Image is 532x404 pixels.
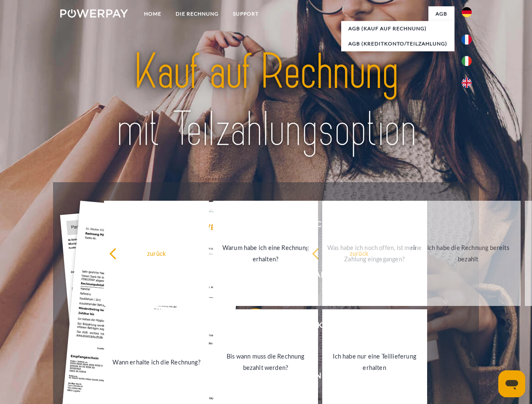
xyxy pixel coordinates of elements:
[137,6,168,21] a: Home
[462,7,472,17] img: de
[462,56,472,66] img: it
[421,242,516,265] div: Ich habe die Rechnung bereits bezahlt
[168,6,226,21] a: DIE RECHNUNG
[109,356,204,367] div: Wann erhalte ich die Rechnung?
[462,35,472,45] img: fr
[218,351,313,373] div: Bis wann muss die Rechnung bezahlt werden?
[109,247,204,259] div: zurück
[312,247,406,259] div: zurück
[60,9,128,18] img: logo-powerpay-white.svg
[462,78,472,88] img: en
[80,40,452,161] img: title-powerpay_de.svg
[498,370,525,397] iframe: Schaltfläche zum Öffnen des Messaging-Fensters
[327,351,422,373] div: Ich habe nur eine Teillieferung erhalten
[428,6,454,21] a: agb
[341,36,454,51] a: AGB (Kreditkonto/Teilzahlung)
[226,6,266,21] a: SUPPORT
[218,242,313,265] div: Warum habe ich eine Rechnung erhalten?
[341,21,454,36] a: AGB (Kauf auf Rechnung)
